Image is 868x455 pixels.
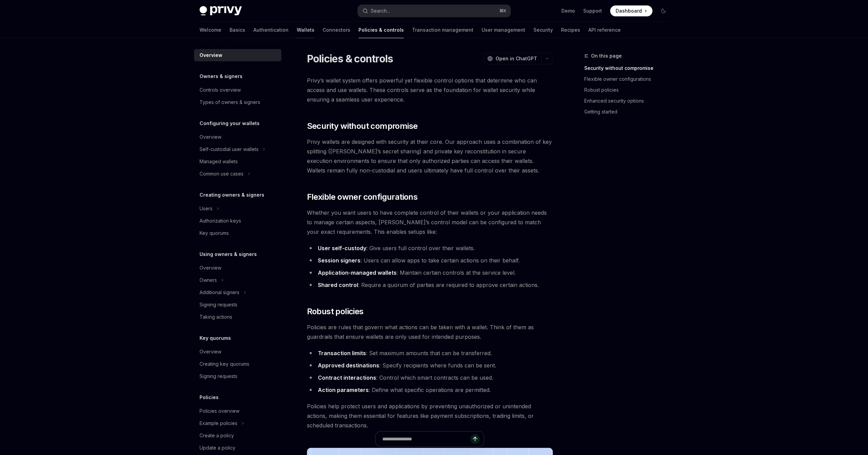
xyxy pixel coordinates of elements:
div: Creating key quorums [200,360,249,368]
button: Open in ChatGPT [483,53,541,64]
li: : Control which smart contracts can be used. [307,373,553,382]
a: Welcome [200,22,221,38]
div: Create a policy [200,431,234,440]
a: Getting started [584,106,674,117]
div: Policies overview [200,407,239,415]
strong: Session signers [318,257,361,264]
div: Additional signers [200,288,239,297]
input: Ask a question... [382,431,470,446]
div: Users [200,204,212,213]
a: Controls overview [194,84,281,96]
button: Owners [194,274,227,286]
strong: Contract interactions [318,374,376,381]
span: Dashboard [616,7,642,14]
li: : Maintain certain controls at the service level. [307,268,553,277]
a: Update a policy [194,442,281,454]
a: Authorization keys [194,215,281,227]
a: Demo [561,7,575,14]
h5: Owners & signers [200,72,242,80]
h5: Creating owners & signers [200,191,264,199]
a: User management [482,22,525,38]
div: Update a policy [200,444,235,452]
strong: Approved destinations [318,362,379,369]
li: : Set maximum amounts that can be transferred. [307,348,553,358]
span: On this page [591,52,622,60]
a: Signing requests [194,370,281,382]
li: : Users can allow apps to take certain actions on their behalf. [307,256,553,265]
a: Policies & controls [358,22,404,38]
a: Create a policy [194,429,281,442]
h1: Policies & controls [307,52,393,65]
img: dark logo [200,6,242,16]
a: Transaction management [412,22,473,38]
a: Flexible owner configurations [584,74,674,85]
div: Common use cases [200,170,244,178]
span: Privy wallets are designed with security at their core. Our approach uses a combination of key sp... [307,137,553,175]
a: Overview [194,49,281,61]
button: Toggle dark mode [658,5,669,16]
div: Search... [371,7,390,15]
a: Key quorums [194,227,281,239]
button: Example policies [194,417,248,429]
a: Security [533,22,553,38]
a: Wallets [297,22,314,38]
a: Managed wallets [194,155,281,168]
div: Key quorums [200,229,229,237]
li: : Require a quorum of parties are required to approve certain actions. [307,280,553,290]
div: Controls overview [200,86,241,94]
div: Owners [200,276,217,284]
button: Users [194,202,223,215]
a: Overview [194,346,281,358]
a: Policies overview [194,405,281,417]
span: Open in ChatGPT [496,55,537,62]
a: Support [583,7,602,14]
span: Policies are rules that govern what actions can be taken with a wallet. Think of them as guardrai... [307,322,553,342]
span: Privy’s wallet system offers powerful yet flexible control options that determine who can access ... [307,76,553,104]
div: Overview [200,264,221,272]
h5: Policies [200,393,219,401]
strong: Shared control [318,282,358,288]
button: Self-custodial user wallets [194,143,269,155]
strong: Application-managed wallets [318,269,397,276]
strong: Transaction limits [318,350,366,357]
a: Creating key quorums [194,358,281,370]
a: Connectors [323,22,350,38]
strong: User self-custody [318,245,366,252]
span: Security without compromise [307,121,418,132]
div: Types of owners & signers [200,98,260,106]
button: Search...⌘K [358,5,511,17]
span: ⌘ K [499,8,506,14]
span: Whether you want users to have complete control of their wallets or your application needs to man... [307,208,553,237]
div: Example policies [200,419,237,427]
a: Overview [194,262,281,274]
a: Types of owners & signers [194,96,281,108]
a: Authentication [253,22,289,38]
div: Authorization keys [200,217,241,225]
a: Security without compromise [584,63,674,74]
a: Taking actions [194,311,281,323]
a: Dashboard [610,5,652,16]
a: Overview [194,131,281,143]
h5: Using owners & signers [200,250,257,258]
div: Signing requests [200,301,237,309]
button: Additional signers [194,286,250,299]
strong: Action parameters [318,386,369,393]
a: Robust policies [584,85,674,95]
li: : Specify recipients where funds can be sent. [307,361,553,370]
div: Managed wallets [200,157,238,166]
button: Common use cases [194,168,254,180]
span: Flexible owner configurations [307,192,418,202]
div: Signing requests [200,372,237,380]
button: Send message [470,434,480,444]
a: API reference [588,22,621,38]
a: Signing requests [194,299,281,311]
h5: Key quorums [200,334,231,342]
a: Recipes [561,22,580,38]
div: Taking actions [200,313,232,321]
li: : Give users full control over their wallets. [307,243,553,253]
div: Overview [200,348,221,356]
div: Self-custodial user wallets [200,145,259,153]
div: Overview [200,133,221,141]
h5: Configuring your wallets [200,119,260,127]
span: Policies help protect users and applications by preventing unauthorized or unintended actions, ma... [307,401,553,430]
